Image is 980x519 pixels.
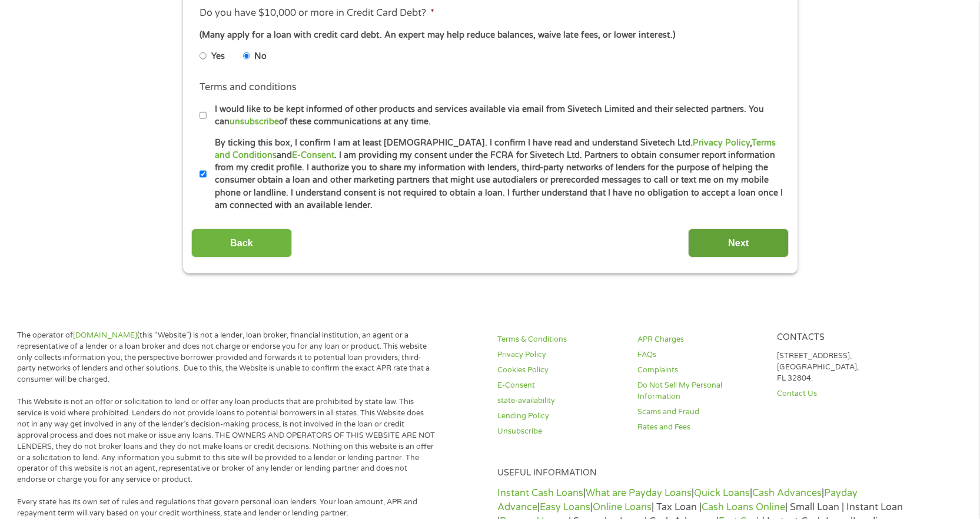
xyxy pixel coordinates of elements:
a: Rates and Fees [637,422,763,433]
input: Next [688,229,789,257]
input: Back [191,229,292,257]
a: Unsubscribe [497,426,623,437]
div: (Many apply for a loan with credit card debt. An expert may help reduce balances, waive late fees... [200,29,780,42]
a: Privacy Policy [693,138,750,148]
a: Online Loans [593,501,652,513]
a: Cookies Policy [497,365,623,376]
p: Every state has its own set of rules and regulations that govern personal loan lenders. Your loan... [17,497,437,519]
a: Cash Loans Online [702,501,785,513]
a: Contact Us [777,388,903,399]
a: Do Not Sell My Personal Information [637,380,763,402]
p: The operator of (this “Website”) is not a lender, loan broker, financial institution, an agent or... [17,330,437,385]
a: unsubscribe [230,117,279,127]
a: Scams and Fraud [637,406,763,418]
p: This Website is not an offer or solicitation to lend or offer any loan products that are prohibit... [17,396,437,485]
label: Do you have $10,000 or more in Credit Card Debt? [200,7,434,19]
a: Terms and Conditions [215,138,776,160]
a: Terms & Conditions [497,334,623,345]
label: I would like to be kept informed of other products and services available via email from Sivetech... [207,103,784,128]
label: By ticking this box, I confirm I am at least [DEMOGRAPHIC_DATA]. I confirm I have read and unders... [207,137,784,212]
label: No [254,50,267,63]
label: Terms and conditions [200,81,297,94]
a: Privacy Policy [497,349,623,361]
a: Instant Cash Loans [497,487,583,499]
a: state-availability [497,395,623,406]
a: Quick Loans [694,487,750,499]
a: Complaints [637,365,763,376]
h4: Useful Information [497,468,903,479]
p: [STREET_ADDRESS], [GEOGRAPHIC_DATA], FL 32804. [777,351,903,384]
a: APR Charges [637,334,763,345]
h4: Contacts [777,332,903,343]
a: Payday Advance [497,487,858,513]
a: Lending Policy [497,411,623,422]
a: E-Consent [497,380,623,391]
a: Easy Loans [540,501,590,513]
a: FAQs [637,349,763,361]
a: What are Payday Loans [586,487,692,499]
a: E-Consent [292,150,334,160]
a: Cash Advances [752,487,822,499]
label: Yes [211,50,225,63]
a: [DOMAIN_NAME] [73,330,137,340]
